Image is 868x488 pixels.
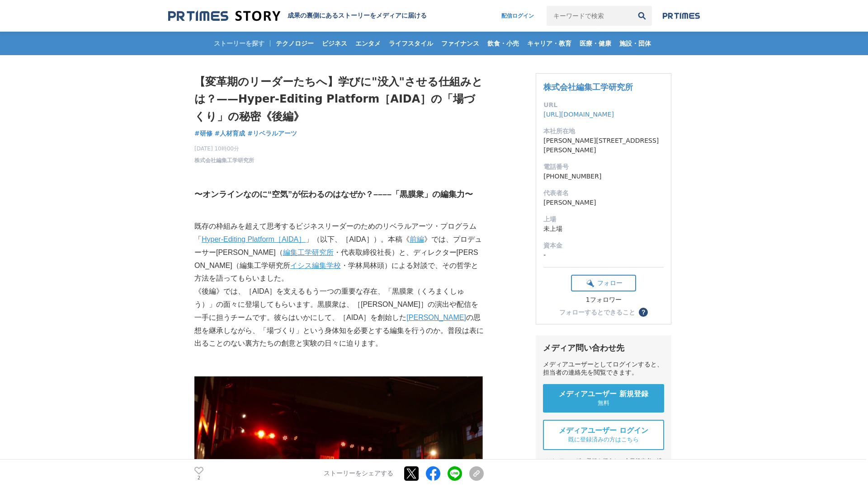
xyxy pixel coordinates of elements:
[571,275,636,291] button: フォロー
[410,235,424,243] a: 前編
[247,129,297,137] span: #リベラルアーツ
[524,39,575,47] span: キャリア・教育
[194,129,212,137] span: #研修
[324,470,393,478] p: ストーリーをシェアする
[194,188,484,201] h3: 〜オンラインなのに“空気”が伝わるのはなぜか？––––「黒膜衆」の編集力〜
[543,224,664,234] dd: 未上場
[215,129,245,137] span: #人材育成
[318,32,351,55] a: ビジネス
[543,82,633,92] a: 株式会社編集工学研究所
[406,314,466,321] a: [PERSON_NAME]
[168,10,427,22] a: 成果の裏側にあるストーリーをメディアに届ける 成果の裏側にあるストーリーをメディアに届ける
[559,426,648,436] span: メディアユーザー ログイン
[290,262,341,269] a: イシス編集学校
[639,308,648,317] button: ？
[543,343,664,353] div: メディア問い合わせ先
[438,32,483,55] a: ファイナンス
[543,250,664,260] dd: -
[524,32,575,55] a: キャリア・教育
[352,32,384,55] a: エンタメ
[543,136,664,155] dd: [PERSON_NAME][STREET_ADDRESS][PERSON_NAME]
[168,10,280,22] img: 成果の裏側にあるストーリーをメディアに届ける
[194,285,484,350] p: 《後編》では、［AIDA］を支えるもう一つの重要な存在、「黒膜衆（くろまくしゅう）」の面々に登場してもらいます。黒膜衆は、［[PERSON_NAME]］の演出や配信を一手に担うチームです。彼らは...
[543,198,664,207] dd: [PERSON_NAME]
[543,215,664,224] dt: 上場
[385,39,437,47] span: ライフスタイル
[568,436,639,444] span: 既に登録済みの方はこちら
[272,39,317,47] span: テクノロジー
[543,420,664,450] a: メディアユーザー ログイン 既に登録済みの方はこちら
[559,309,635,315] div: フォローするとできること
[385,32,437,55] a: ライフスタイル
[194,476,203,480] p: 2
[559,389,648,399] span: メディアユーザー 新規登録
[543,100,664,110] dt: URL
[543,241,664,250] dt: 資本金
[194,220,484,285] p: 既存の枠組みを超えて思考するビジネスリーダーのためのリベラルアーツ・プログラム「 」（以下、［AIDA］）。本稿《 》では、プロデューサー[PERSON_NAME]（ ・代表取締役社長）と、ディ...
[632,6,652,26] button: 検索
[576,32,615,55] a: 医療・健康
[571,296,636,304] div: 1フォロワー
[543,361,664,377] div: メディアユーザーとしてログインすると、担当者の連絡先を閲覧できます。
[202,235,306,243] a: Hyper-Editing Platform［AIDA］
[288,12,427,20] h2: 成果の裏側にあるストーリーをメディアに届ける
[598,399,609,407] span: 無料
[543,188,664,198] dt: 代表者名
[194,156,254,164] a: 株式会社編集工学研究所
[318,39,351,47] span: ビジネス
[194,145,254,153] span: [DATE] 10時00分
[543,172,664,181] dd: [PHONE_NUMBER]
[247,129,297,138] a: #リベラルアーツ
[663,12,700,19] img: prtimes
[576,39,615,47] span: 医療・健康
[438,39,483,47] span: ファイナンス
[616,32,655,55] a: 施設・団体
[283,249,334,256] a: 編集工学研究所
[194,129,212,138] a: #研修
[640,309,646,315] span: ？
[616,39,655,47] span: 施設・団体
[272,32,317,55] a: テクノロジー
[543,127,664,136] dt: 本社所在地
[547,6,632,26] input: キーワードで検索
[194,73,484,125] h1: 【変革期のリーダーたちへ】学びに"没入"させる仕組みとは？——Hyper-Editing Platform［AIDA］の「場づくり」の秘密《後編》
[352,39,384,47] span: エンタメ
[543,384,664,413] a: メディアユーザー 新規登録 無料
[215,129,245,138] a: #人材育成
[492,6,543,26] a: 配信ログイン
[484,39,523,47] span: 飲食・小売
[543,162,664,172] dt: 電話番号
[484,32,523,55] a: 飲食・小売
[543,111,614,118] a: [URL][DOMAIN_NAME]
